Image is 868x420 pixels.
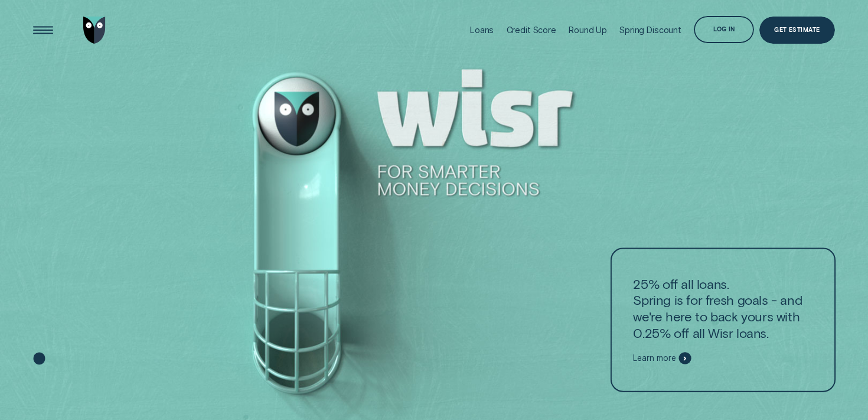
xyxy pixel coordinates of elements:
span: Learn more [634,354,676,364]
a: 25% off all loans.Spring is for fresh goals - and we're here to back yours with 0.25% off all Wis... [611,248,836,393]
a: Get Estimate [759,17,835,44]
button: Open Menu [30,17,57,44]
button: Log in [694,16,754,43]
div: Credit Score [507,25,556,35]
div: Round Up [569,25,607,35]
div: Loans [470,25,494,35]
img: Wisr [83,17,106,44]
div: Spring Discount [619,25,681,35]
p: 25% off all loans. Spring is for fresh goals - and we're here to back yours with 0.25% off all Wi... [634,276,813,341]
